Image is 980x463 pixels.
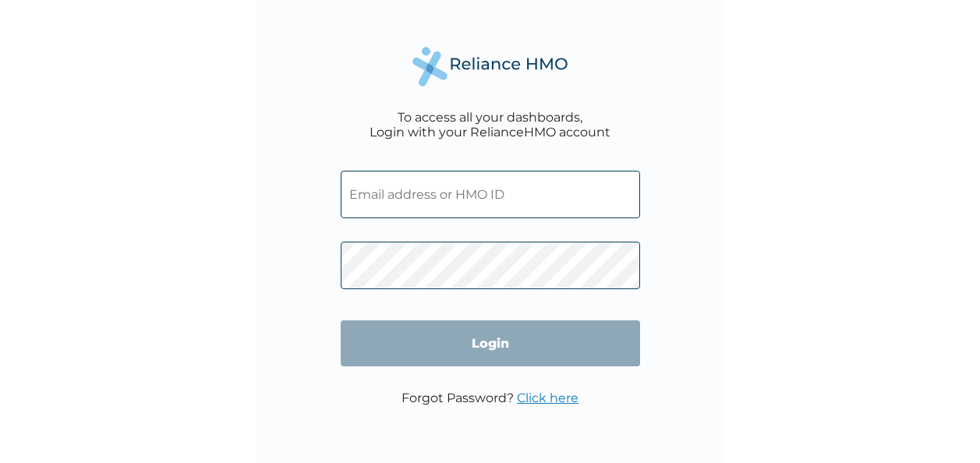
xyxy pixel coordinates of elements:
[370,110,610,140] div: To access all your dashboards, Login with your RelianceHMO account
[412,47,568,87] img: Reliance Health's Logo
[341,320,640,366] input: Login
[341,171,640,218] input: Email address or HMO ID
[402,391,578,405] p: Forgot Password?
[517,391,578,405] a: Click here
